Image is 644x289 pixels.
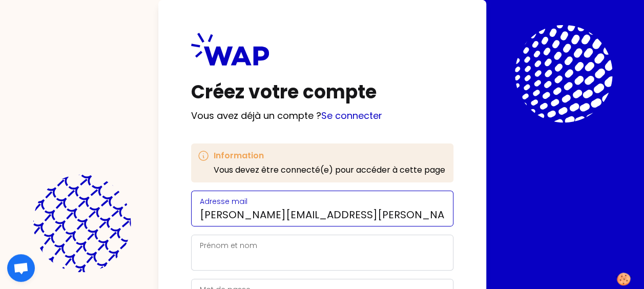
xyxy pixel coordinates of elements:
div: Ouvrir le chat [7,254,35,282]
h3: Information [214,150,445,162]
label: Adresse mail [200,196,247,207]
label: Prénom et nom [200,240,257,251]
a: Se connecter [321,109,382,122]
h1: Créez votre compte [191,82,453,102]
p: Vous avez déjà un compte ? [191,109,453,123]
p: Vous devez être connecté(e) pour accéder à cette page [214,164,445,176]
